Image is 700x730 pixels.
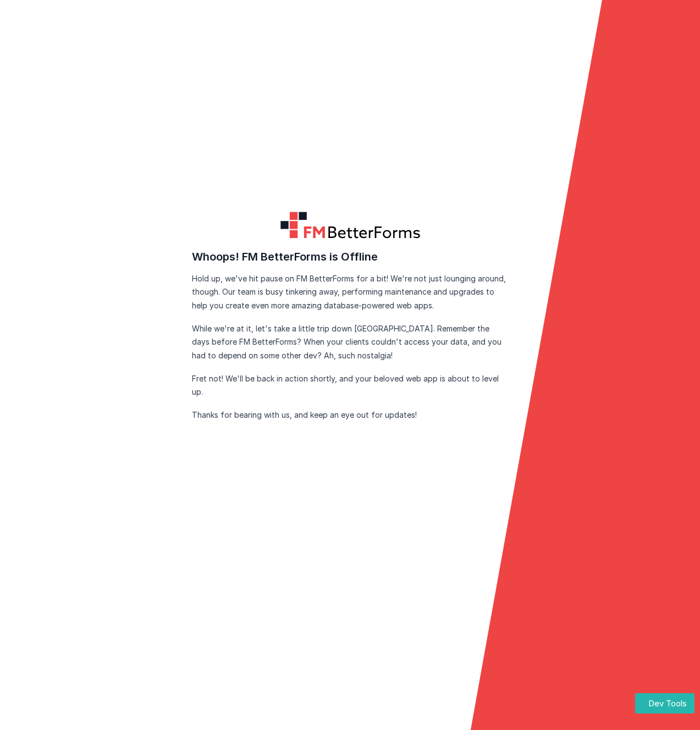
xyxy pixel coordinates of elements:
[192,408,509,422] p: Thanks for bearing with us, and keep an eye out for updates!
[192,248,509,266] h3: Whoops! FM BetterForms is Offline
[192,372,509,399] p: Fret not! We'll be back in action shortly, and your beloved web app is about to level up.
[192,322,509,363] p: While we're at it, let's take a little trip down [GEOGRAPHIC_DATA]. Remember the days before FM B...
[192,272,509,313] p: Hold up, we've hit pause on FM BetterForms for a bit! We're not just lounging around, though. Our...
[635,693,695,714] button: Dev Tools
